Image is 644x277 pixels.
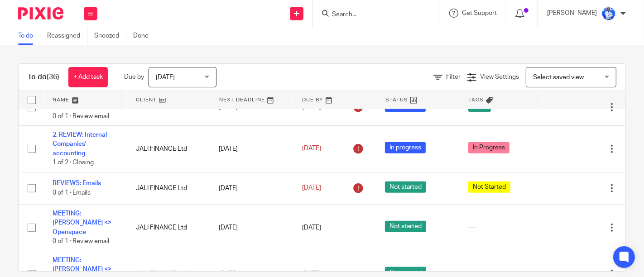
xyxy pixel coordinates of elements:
span: [DATE] [302,271,321,277]
a: Done [133,27,155,45]
span: Get Support [462,10,497,16]
span: View Settings [480,74,519,80]
span: In Progress [468,142,509,153]
span: Filter [446,74,461,80]
span: Select saved view [533,74,584,81]
span: Not started [385,221,426,232]
span: Tags [468,97,484,102]
span: 0 of 1 · Emails [53,190,91,196]
a: + Add task [68,67,108,87]
span: (36) [47,73,59,81]
p: [PERSON_NAME] [547,9,597,18]
a: Snoozed [94,27,126,45]
img: WhatsApp%20Image%202022-01-17%20at%2010.26.43%20PM.jpeg [601,6,616,21]
span: Not started [385,181,426,193]
span: [DATE] [302,224,321,231]
img: Pixie [18,7,63,19]
td: [DATE] [210,126,293,172]
p: Due by [124,72,144,81]
div: --- [468,223,533,232]
h1: To do [28,72,59,82]
span: 1 of 2 · Closing [53,159,94,166]
td: JALI FINANCE Ltd [127,172,210,204]
td: JALI FINANCE Ltd [127,205,210,251]
a: To do [18,27,40,45]
td: [DATE] [210,172,293,204]
span: [DATE] [302,185,321,191]
td: [DATE] [210,205,293,251]
input: Search [331,11,413,19]
a: MEETING: [PERSON_NAME] <> Openspace [53,210,111,235]
a: 2. REVIEW: Internal Companies' accounting [53,132,107,157]
span: [DATE] [156,74,175,81]
a: REVIEWS: Emails [53,180,101,186]
span: In progress [385,142,426,153]
a: Reassigned [47,27,87,45]
td: JALI FINANCE Ltd [127,126,210,172]
span: [DATE] [302,146,321,152]
span: 0 of 1 · Review email [53,238,109,244]
span: 0 of 1 · Review email [53,113,109,119]
span: Not Started [468,181,510,193]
